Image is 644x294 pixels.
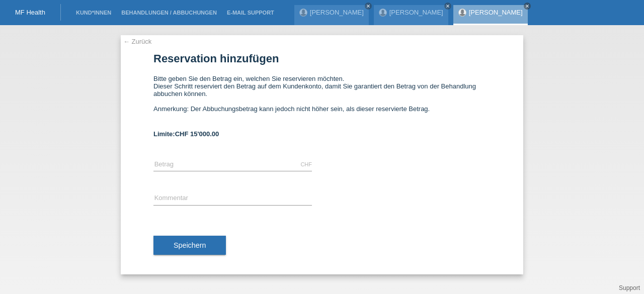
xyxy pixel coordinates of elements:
i: close [525,4,530,9]
b: Limite: [153,130,219,138]
div: Bitte geben Sie den Betrag ein, welchen Sie reservieren möchten. Dieser Schritt reserviert den Be... [153,75,491,120]
a: Kund*innen [71,10,116,16]
span: CHF 15'000.00 [175,130,219,138]
button: Speichern [153,236,226,255]
i: close [366,4,371,9]
a: ← Zurück [123,38,151,45]
a: close [524,3,531,10]
span: Speichern [174,241,206,249]
a: Behandlungen / Abbuchungen [116,10,222,16]
a: E-Mail Support [222,10,279,16]
a: Support [619,284,640,291]
a: MF Health [15,9,45,16]
a: close [444,3,451,10]
i: close [445,4,450,9]
a: [PERSON_NAME] [310,9,364,16]
a: [PERSON_NAME] [469,9,523,16]
a: [PERSON_NAME] [389,9,443,16]
a: close [365,3,372,10]
h1: Reservation hinzufügen [153,52,491,65]
div: CHF [300,161,312,167]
